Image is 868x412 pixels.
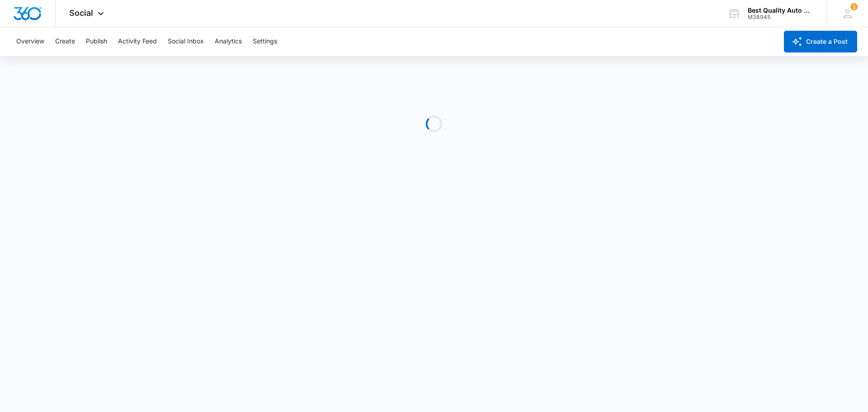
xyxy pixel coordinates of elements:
[16,27,44,56] button: Overview
[784,31,857,52] button: Create a Post
[118,27,157,56] button: Activity Feed
[168,27,204,56] button: Social Inbox
[215,27,242,56] button: Analytics
[86,27,107,56] button: Publish
[748,7,814,14] div: account name
[69,8,93,18] span: Social
[850,3,858,10] span: 1
[748,14,814,20] div: account id
[850,3,858,10] div: notifications count
[55,27,75,56] button: Create
[253,27,277,56] button: Settings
